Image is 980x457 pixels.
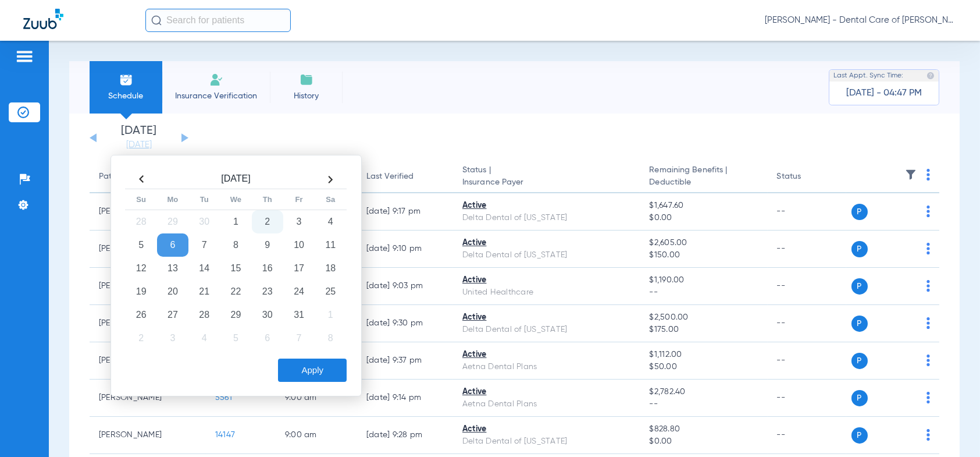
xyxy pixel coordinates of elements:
span: [DATE] - 04:47 PM [846,87,922,99]
img: hamburger-icon [15,49,34,63]
div: Patient Name [99,171,150,183]
img: filter.svg [905,169,917,180]
div: Active [462,349,630,361]
div: Active [462,274,630,286]
span: P [851,278,868,295]
div: Last Verified [366,171,414,183]
span: Schedule [98,90,154,102]
span: $2,605.00 [649,237,758,249]
span: [PERSON_NAME] - Dental Care of [PERSON_NAME] [765,15,957,26]
span: Insurance Verification [171,90,261,102]
span: -- [649,398,758,410]
span: -- [649,286,758,299]
button: Apply [278,359,347,382]
img: group-dot-blue.svg [926,243,930,254]
div: Active [462,311,630,324]
td: -- [768,268,846,305]
img: Schedule [119,73,133,87]
span: $1,647.60 [649,200,758,212]
span: P [851,390,868,406]
span: $0.00 [649,212,758,224]
div: United Healthcare [462,286,630,299]
div: Last Verified [366,171,444,183]
span: P [851,427,868,444]
div: Aetna Dental Plans [462,398,630,410]
td: [DATE] 9:14 PM [357,380,453,417]
span: P [851,353,868,369]
td: -- [768,193,846,231]
td: -- [768,342,846,380]
span: P [851,316,868,332]
img: Zuub Logo [23,9,63,29]
img: Manual Insurance Verification [209,73,223,87]
img: History [300,73,313,87]
td: -- [768,231,846,268]
span: Last Appt. Sync Time: [833,70,903,82]
span: P [851,204,868,220]
span: $1,112.00 [649,349,758,361]
th: Status | [453,161,640,193]
div: Delta Dental of [US_STATE] [462,249,630,261]
td: [DATE] 9:28 PM [357,417,453,454]
div: Active [462,386,630,398]
span: $1,190.00 [649,274,758,286]
div: Active [462,423,630,435]
div: Delta Dental of [US_STATE] [462,324,630,336]
span: P [851,241,868,257]
span: Insurance Payer [462,176,630,189]
img: Search Icon [151,15,162,26]
span: History [279,90,334,102]
div: Active [462,237,630,249]
span: $2,782.40 [649,386,758,398]
th: [DATE] [157,170,315,189]
td: [DATE] 9:17 PM [357,193,453,231]
div: Aetna Dental Plans [462,361,630,373]
td: 9:00 AM [276,417,357,454]
span: $175.00 [649,324,758,336]
th: Remaining Benefits | [640,161,767,193]
span: $828.80 [649,423,758,435]
div: Delta Dental of [US_STATE] [462,212,630,224]
div: Patient Name [99,171,197,183]
img: group-dot-blue.svg [926,169,930,180]
input: Search for patients [145,9,291,32]
th: Status [768,161,846,193]
span: Deductible [649,176,758,189]
span: $150.00 [649,249,758,261]
img: group-dot-blue.svg [926,280,930,292]
span: 14147 [215,431,235,439]
span: $0.00 [649,435,758,448]
img: group-dot-blue.svg [926,429,930,441]
span: 5561 [215,394,232,402]
td: -- [768,417,846,454]
td: -- [768,380,846,417]
img: group-dot-blue.svg [926,317,930,329]
td: [DATE] 9:30 PM [357,305,453,342]
img: last sync help info [926,72,935,80]
td: -- [768,305,846,342]
img: group-dot-blue.svg [926,392,930,403]
td: [PERSON_NAME] [90,417,206,454]
div: Active [462,200,630,212]
a: [DATE] [104,139,174,151]
div: Delta Dental of [US_STATE] [462,435,630,448]
span: $2,500.00 [649,311,758,324]
td: [PERSON_NAME] [90,380,206,417]
img: group-dot-blue.svg [926,355,930,366]
td: [DATE] 9:03 PM [357,268,453,305]
td: 9:00 AM [276,380,357,417]
li: [DATE] [104,125,174,151]
td: [DATE] 9:10 PM [357,231,453,268]
img: group-dot-blue.svg [926,206,930,217]
td: [DATE] 9:37 PM [357,342,453,380]
span: $50.00 [649,361,758,373]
